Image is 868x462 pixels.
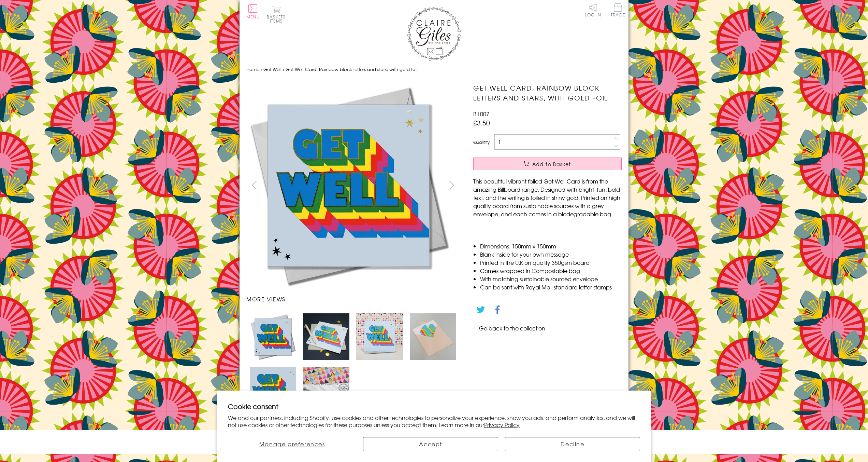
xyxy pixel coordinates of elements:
li: Carousel Page 1 (Current Slide) [246,310,300,363]
button: Accept [363,437,498,451]
a: Get Well [263,66,281,72]
span: 0 items [270,14,286,24]
img: Claire Giles Greetings Cards [407,7,461,61]
img: Get Well Card, Rainbow block letters and stars, with gold foil [246,83,451,288]
a: Privacy Policy [484,421,520,429]
span: BIL007 [473,110,489,118]
button: Basket0 items [267,5,286,23]
li: With matching sustainable sourced envelope [480,275,622,283]
ul: Carousel Pagination [246,310,460,417]
img: Get Well Card, Rainbow block letters and stars, with gold foil [356,313,403,360]
nav: breadcrumbs [246,63,622,77]
button: next [444,177,460,193]
img: Get Well Card, Rainbow block letters and stars, with gold foil [303,367,349,413]
button: Manage preferences [228,437,356,451]
li: Carousel Page 4 [406,310,460,363]
span: Get Well Card, Rainbow block letters and stars, with gold foil [286,66,418,72]
a: Home [246,66,259,72]
img: Get Well Card, Rainbow block letters and stars, with gold foil [250,367,296,413]
span: Menu [246,14,260,20]
p: We and our partners, including Shopify, use cookies and other technologies to personalize your ex... [228,414,640,429]
li: Blank inside for your own message [480,250,622,258]
span: Manage preferences [259,440,325,448]
label: Quantity [473,139,490,145]
button: prev [246,177,262,193]
span: › [283,66,284,72]
button: Decline [505,437,640,451]
li: Can be sent with Royal Mail standard letter stamps [480,283,622,291]
h3: More views [246,295,460,303]
li: Dimensions: 150mm x 150mm [480,242,622,250]
span: Trade [611,3,625,17]
p: This beautiful vibrant foiled Get Well Card is from the amazing Billboard range. Designed with br... [473,177,622,218]
img: Get Well Card, Rainbow block letters and stars, with gold foil [250,313,296,360]
span: › [261,66,262,72]
li: Carousel Page 2 [300,310,353,363]
button: Add to Basket [473,158,622,170]
h1: Get Well Card, Rainbow block letters and stars, with gold foil [473,83,622,103]
button: Menu [246,4,260,19]
img: Get Well Card, Rainbow block letters and stars, with gold foil [303,313,349,360]
li: Carousel Page 3 [353,310,406,363]
img: Get Well Card, Rainbow block letters and stars, with gold foil [410,313,456,360]
span: £3.50 [473,118,490,127]
h2: Cookie consent [228,402,640,411]
li: Carousel Page 5 [246,364,300,417]
a: Go back to the collection [479,324,545,332]
a: Trade [611,3,625,18]
li: Carousel Page 6 [300,364,353,417]
span: Add to Basket [532,161,571,167]
li: Comes wrapped in Compostable bag [480,267,622,275]
a: Log In [585,3,601,17]
li: Printed in the U.K on quality 350gsm board [480,258,622,267]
